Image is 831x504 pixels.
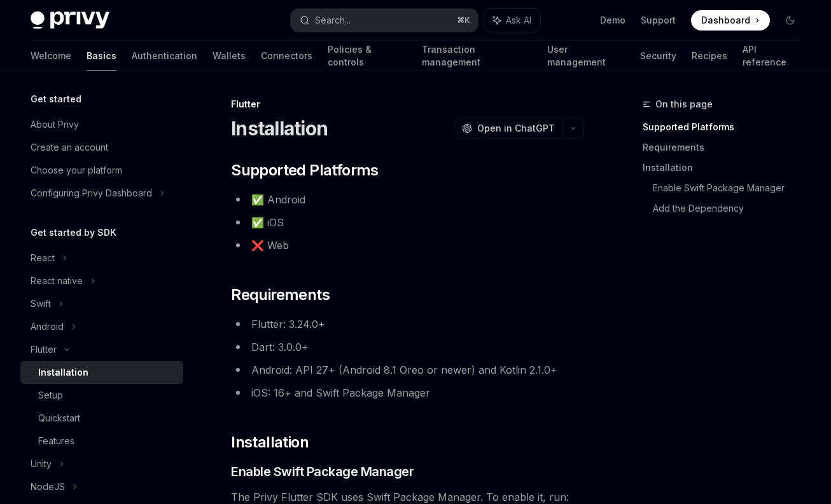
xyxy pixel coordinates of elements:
[231,160,379,180] span: Supported Platforms
[213,41,246,71] a: Wallets
[31,342,57,357] div: Flutter
[506,14,531,27] span: Ask AI
[691,10,770,31] a: Dashboard
[31,140,108,155] div: Create an account
[20,384,183,407] a: Setup
[20,113,183,136] a: About Privy
[31,296,51,311] div: Swift
[231,361,584,379] li: Android: API 27+ (Android 8.1 Oreo or newer) and Kotlin 2.1.0+
[231,285,330,305] span: Requirements
[547,41,625,71] a: User management
[31,273,83,289] div: React native
[231,117,328,140] h1: Installation
[641,14,676,27] a: Support
[643,158,811,178] a: Installation
[231,214,584,231] li: ✅ iOS
[31,117,79,132] div: About Privy
[231,98,584,111] div: Flutter
[643,137,811,158] a: Requirements
[31,456,52,472] div: Unity
[261,41,312,71] a: Connectors
[701,14,750,27] span: Dashboard
[87,41,116,71] a: Basics
[655,97,713,112] span: On this page
[20,361,183,384] a: Installation
[643,117,811,137] a: Supported Platforms
[457,15,470,25] span: ⌘ K
[780,10,800,31] button: Toggle dark mode
[484,9,540,32] button: Ask AI
[31,225,116,240] h5: Get started by SDK
[640,41,676,71] a: Security
[291,9,478,32] button: Search...⌘K
[422,41,531,71] a: Transaction management
[328,41,407,71] a: Policies & controls
[31,319,64,334] div: Android
[31,11,109,29] img: dark logo
[653,198,811,219] a: Add the Dependency
[20,430,183,453] a: Features
[132,41,197,71] a: Authentication
[20,136,183,159] a: Create an account
[38,388,63,403] div: Setup
[454,118,562,139] button: Open in ChatGPT
[231,338,584,356] li: Dart: 3.0.0+
[231,236,584,254] li: ❌ Web
[31,186,152,201] div: Configuring Privy Dashboard
[38,411,80,426] div: Quickstart
[600,14,625,27] a: Demo
[231,191,584,208] li: ✅ Android
[38,365,88,380] div: Installation
[20,407,183,430] a: Quickstart
[31,479,65,494] div: NodeJS
[692,41,727,71] a: Recipes
[20,159,183,182] a: Choose your platform
[231,315,584,333] li: Flutter: 3.24.0+
[31,92,81,107] h5: Get started
[231,384,584,402] li: iOS: 16+ and Swift Package Manager
[231,432,309,453] span: Installation
[743,41,800,71] a: API reference
[31,250,55,266] div: React
[38,433,74,449] div: Features
[477,122,555,135] span: Open in ChatGPT
[315,13,351,28] div: Search...
[31,163,122,178] div: Choose your platform
[653,178,811,198] a: Enable Swift Package Manager
[31,41,71,71] a: Welcome
[231,463,414,480] span: Enable Swift Package Manager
